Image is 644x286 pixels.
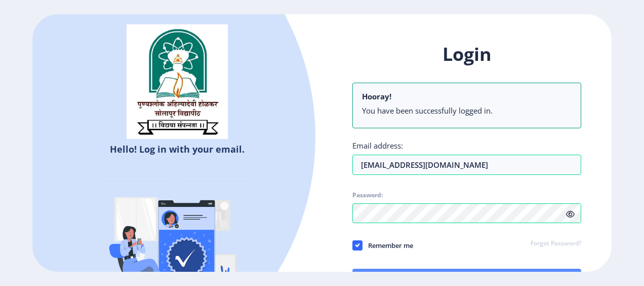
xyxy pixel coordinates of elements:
[363,239,413,252] span: Remember me
[531,239,581,248] a: Forgot Password?
[352,42,581,66] h1: Login
[362,91,391,101] b: Hooray!
[352,191,383,199] label: Password:
[352,140,403,151] label: Email address:
[362,105,572,116] li: You have been successfully logged in.
[352,155,581,175] input: Email address
[127,24,228,139] img: sulogo.png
